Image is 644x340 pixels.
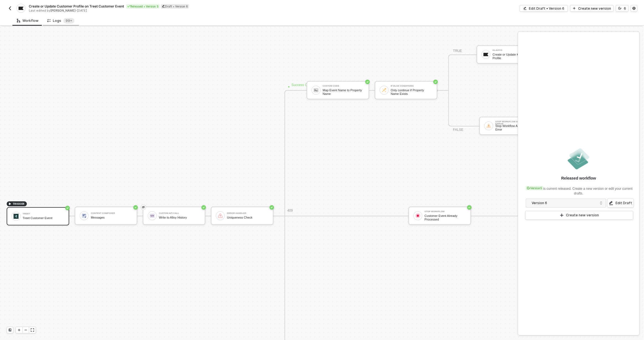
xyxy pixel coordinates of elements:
[23,216,64,220] div: Treet Customer Event
[8,202,12,206] span: icon-play
[8,6,12,11] img: back
[391,85,432,87] div: If-Else Conditions
[529,6,564,11] div: Edit Draft • Version 6
[486,123,491,128] img: icon
[573,7,576,10] span: icon-play
[570,5,614,12] button: Create new version
[415,213,420,218] img: icon
[126,4,160,9] div: Released • Version 5
[50,9,76,12] span: [PERSON_NAME]
[159,212,200,214] div: Custom API Call
[493,53,534,60] div: Create or Update Klaviyo Profile
[23,213,64,215] div: Treet
[532,200,597,206] div: Version 6
[29,4,124,9] span: Create or Update Customer Profile on Treet Customer Event
[218,213,223,218] img: icon
[159,216,200,219] div: Write to Alloy History
[13,202,25,206] span: TRIGGER
[525,183,633,196] div: is current released. Create a new version or edit your current drafts.
[31,328,34,332] span: icon-expand
[19,6,23,11] img: integration-icon
[365,80,370,84] span: icon-success-page
[82,213,87,218] img: icon
[142,205,145,209] span: eye-invisible
[567,147,591,171] img: released.png
[227,212,268,214] div: Error handler
[467,205,472,210] span: icon-success-page
[382,88,387,93] img: icon
[287,77,290,95] span: ·
[526,186,543,190] div: Version 5
[578,6,611,11] div: Create new version
[323,85,364,87] div: Custom Code
[560,213,564,217] span: icon-play
[425,211,466,213] div: Stop Workflow
[314,88,319,93] img: icon
[323,89,364,95] div: Map Event Name to Property Name
[7,5,13,12] button: back
[453,48,462,54] div: TRUE
[133,205,138,210] span: icon-success-page
[493,49,534,51] div: Klaviyo
[17,328,21,332] span: icon-play
[47,18,74,24] div: Logs
[525,211,633,220] button: Create new version
[495,121,537,123] div: Stop Workflow And Throw Error
[616,5,629,12] button: 6
[287,208,320,214] div: 409
[162,5,165,8] span: icon-edit
[91,216,132,219] div: Messages
[24,328,27,332] span: icon-minus
[632,7,636,10] span: icon-settings
[227,216,268,219] div: Uniqueness Check
[561,175,596,181] div: Released workflow
[63,18,74,24] sup: 11167
[17,19,38,23] div: Workflow
[615,201,632,205] div: Edit Draft
[520,5,568,12] button: Edit Draft • Version 6
[14,214,19,219] img: icon
[607,199,634,207] button: Edit Draft
[433,80,438,84] span: icon-success-page
[483,52,488,57] img: icon
[201,205,206,210] span: icon-success-page
[391,89,432,95] div: Only continue if Property Name Exists
[495,124,537,131] div: Stop Workflow And Throw Error
[453,127,463,133] div: FALSE
[29,9,322,13] div: Last edited by - [DATE]
[287,82,320,95] div: Success Catchall
[150,213,155,218] img: icon
[425,214,466,221] div: Customer Event Already Processed
[609,201,613,205] span: icon-edit
[566,213,599,217] div: Create new version
[65,206,70,210] span: icon-success-page
[527,186,530,190] span: icon-versioning
[270,205,274,210] span: icon-success-page
[161,4,189,9] div: Draft • Version 6
[618,7,622,10] span: icon-versioning
[624,6,626,11] div: 6
[91,212,132,214] div: Content Composer
[523,7,527,10] span: icon-edit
